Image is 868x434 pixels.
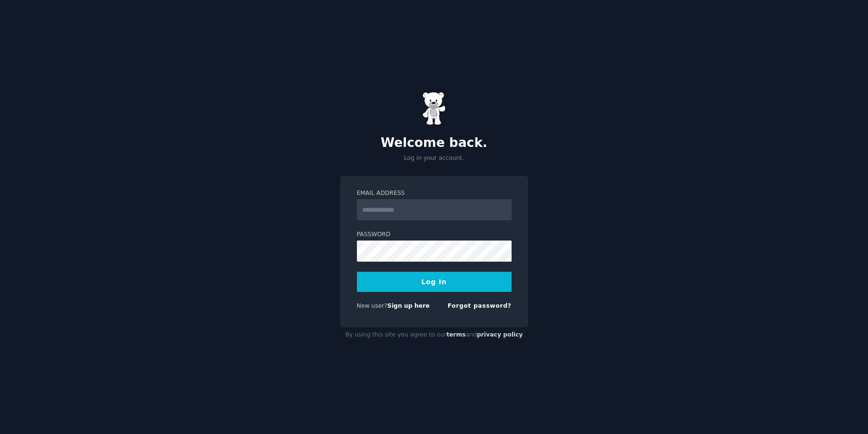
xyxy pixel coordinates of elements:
h2: Welcome back. [340,135,528,151]
a: privacy policy [477,331,523,338]
p: Log in your account. [340,154,528,163]
button: Log In [357,272,512,292]
a: Sign up here [387,302,429,309]
img: Gummy Bear [422,92,446,125]
label: Password [357,230,512,239]
div: By using this site you agree to our and [340,327,528,343]
a: Forgot password? [448,302,512,309]
a: terms [446,331,465,338]
label: Email Address [357,189,512,198]
span: New user? [357,302,388,309]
